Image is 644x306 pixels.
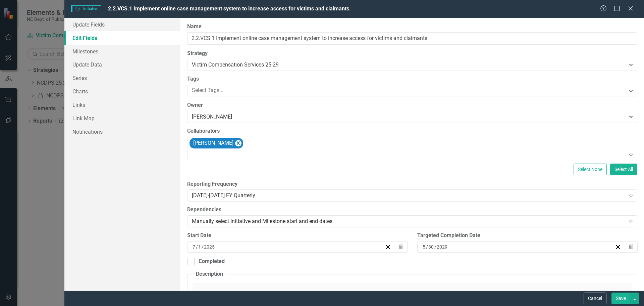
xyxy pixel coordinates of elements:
[192,218,626,225] div: Manually select Initiative and Milestone start and end dates
[71,5,101,12] span: Initiative
[191,138,234,148] div: [PERSON_NAME]
[64,71,180,85] a: Series
[192,192,626,200] div: [DATE]-[DATE] FY Quarterly
[187,23,637,31] label: Name
[187,75,637,83] label: Tags
[64,58,180,71] a: Update Data
[199,258,225,265] div: Completed
[196,244,198,250] span: /
[64,85,180,98] a: Charts
[187,206,637,214] label: Dependencies
[64,18,180,31] a: Update Fields
[187,180,637,188] label: Reporting Frequency
[64,45,180,58] a: Milestones
[574,164,607,175] button: Select None
[187,32,637,45] input: Initiative Name
[64,112,180,125] a: Link Map
[192,61,626,69] div: Victim Compensation Services 25-29
[202,244,204,250] span: /
[108,5,351,12] span: 2.2.VCS.1 Implement online case management system to increase access for victims and claimants.
[584,293,606,304] button: Cancel
[434,244,436,250] span: /
[417,232,637,239] div: Targeted Completion Date
[187,127,637,135] label: Collaborators
[235,140,241,146] div: Remove Alecia Facey
[64,98,180,112] a: Links
[187,50,637,57] label: Strategy
[193,270,226,278] legend: Description
[64,31,180,45] a: Edit Fields
[192,113,626,121] div: [PERSON_NAME]
[64,125,180,138] a: Notifications
[426,244,428,250] span: /
[611,293,630,304] button: Save
[610,164,637,175] button: Select All
[187,232,407,239] div: Start Date
[187,101,637,109] label: Owner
